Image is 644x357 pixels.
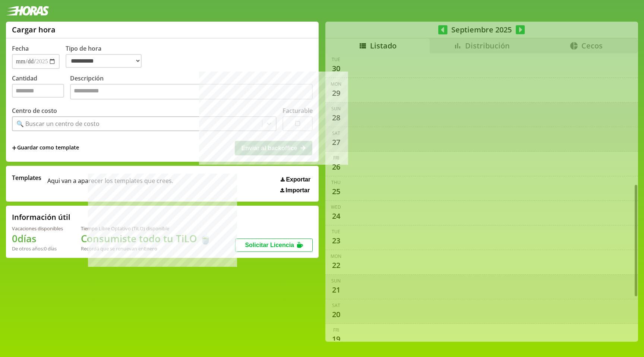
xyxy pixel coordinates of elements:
div: De otros años: 0 días [12,245,63,252]
div: Tiempo Libre Optativo (TiLO) disponible [81,225,211,232]
span: Templates [12,174,41,182]
button: Exportar [278,176,313,183]
input: Cantidad [12,84,64,98]
span: Aqui van a aparecer los templates que crees. [47,174,173,194]
span: + [12,144,16,152]
div: Recordá que se renuevan en [81,245,211,252]
img: logotipo [6,6,49,16]
label: Cantidad [12,74,70,101]
div: 🔍 Buscar un centro de costo [16,120,100,128]
label: Fecha [12,44,29,53]
div: Vacaciones disponibles [12,225,63,232]
h1: Consumiste todo tu TiLO 🍵 [81,232,211,245]
button: Solicitar Licencia [235,238,313,252]
textarea: Descripción [70,84,313,99]
b: Enero [144,245,157,252]
span: Exportar [286,176,310,183]
span: +Guardar como template [12,144,79,152]
span: Solicitar Licencia [245,242,294,248]
label: Facturable [282,107,313,115]
label: Tipo de hora [66,44,148,69]
h1: Cargar hora [12,25,56,35]
select: Tipo de hora [66,54,142,68]
h1: 0 días [12,232,63,245]
h2: Información útil [12,212,70,222]
label: Descripción [70,74,313,101]
span: Importar [285,187,310,194]
label: Centro de costo [12,107,57,115]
